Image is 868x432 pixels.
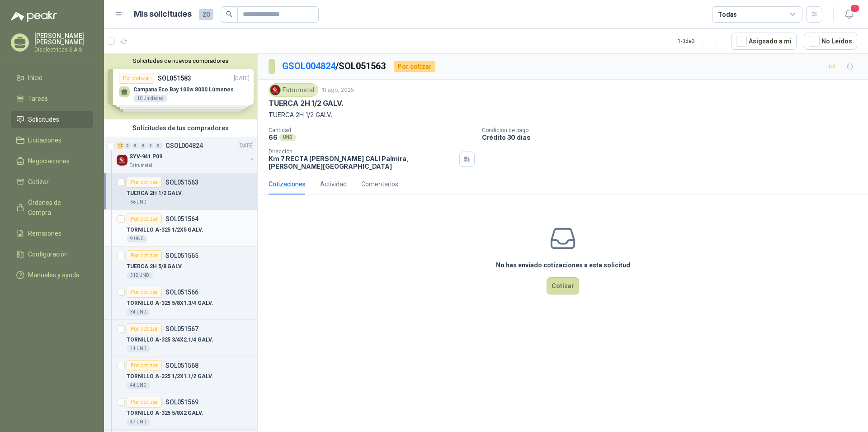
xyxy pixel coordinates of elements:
[11,11,57,22] img: Logo peakr
[11,173,93,190] a: Cotizar
[127,418,150,426] div: 47 UND
[11,69,93,86] a: Inicio
[28,270,80,280] span: Manuales y ayuda
[165,326,198,332] p: SOL051567
[282,61,335,71] a: GSOL004824
[482,133,864,141] p: Crédito 30 días
[28,94,48,104] span: Tareas
[11,90,93,107] a: Tareas
[28,73,42,83] span: Inicio
[104,283,257,320] a: Por cotizarSOL051566TORNILLO A-325 5/8X1.3/4 GALV.34 UND
[104,247,257,283] a: Por cotizarSOL051565TUERCA 2H 5/8 GALV.312 UND
[129,152,162,161] p: SYV-941 P09
[731,33,797,50] button: Asignado a mi
[124,142,131,149] div: 0
[482,127,864,133] p: Condición de pago
[104,320,257,356] a: Por cotizarSOL051567TORNILLO A-325 3/4X2.1/4 GALV.14 UND
[127,199,150,206] div: 66 UND
[269,127,475,133] p: Cantidad
[127,397,162,408] div: Por cotizar
[11,132,93,149] a: Licitaciones
[165,289,198,295] p: SOL051566
[11,194,93,221] a: Órdenes de Compra
[11,266,93,284] a: Manuales y ayuda
[127,382,150,389] div: 44 UND
[147,142,154,149] div: 0
[28,228,61,238] span: Remisiones
[165,252,198,259] p: SOL051565
[11,246,93,263] a: Configuración
[132,142,139,149] div: 0
[282,59,387,73] p: / SOL051563
[28,114,59,124] span: Solicitudes
[127,309,150,316] div: 34 UND
[108,57,254,64] button: Solicitudes de nuevos compradores
[127,372,213,381] p: TORNILLO A-325 1/2X1.1/2 GALV.
[104,119,257,137] div: Solicitudes de tus compradores
[361,179,398,189] div: Comentarios
[134,8,192,21] h1: Mis solicitudes
[127,336,213,344] p: TORNILLO A-325 3/4X2.1/4 GALV.
[269,148,456,155] p: Dirección
[322,86,354,95] p: 11 ago, 2025
[11,111,93,128] a: Solicitudes
[127,409,203,418] p: TORNILLO A-325 5/8X2 GALV.
[804,33,857,50] button: No Leídos
[11,152,93,170] a: Negociaciones
[127,272,153,279] div: 312 UND
[270,85,280,95] img: Company Logo
[34,47,93,52] p: Diselectricas S.A.S
[199,9,213,20] span: 20
[104,210,257,247] a: Por cotizarSOL051564TORNILLO A-325 1/2X5 GALV.9 UND
[155,142,162,149] div: 0
[127,360,162,371] div: Por cotizar
[226,11,232,17] span: search
[718,9,737,19] div: Todas
[117,142,123,149] div: 12
[127,287,162,298] div: Por cotizar
[127,214,162,224] div: Por cotizar
[11,225,93,242] a: Remisiones
[841,6,857,23] button: 1
[28,249,68,259] span: Configuración
[238,142,254,150] p: [DATE]
[320,179,347,189] div: Actividad
[28,198,85,218] span: Órdenes de Compra
[850,4,860,13] span: 1
[28,156,70,166] span: Negociaciones
[269,110,857,120] p: TUERCA 2H 1/2 GALV.
[127,177,162,188] div: Por cotizar
[165,362,198,369] p: SOL051568
[104,54,257,119] div: Solicitudes de nuevos compradoresPor cotizarSOL051583[DATE] Campana Eco Bay 100w 8000 Lúmenes10 U...
[28,177,49,187] span: Cotizar
[269,179,306,189] div: Cotizaciones
[279,134,296,141] div: UND
[269,155,456,170] p: Km 7 RECTA [PERSON_NAME] CALI Palmira , [PERSON_NAME][GEOGRAPHIC_DATA]
[127,262,183,271] p: TUERCA 2H 5/8 GALV.
[269,133,278,141] p: 66
[269,99,344,108] p: TUERCA 2H 1/2 GALV.
[117,155,127,166] img: Company Logo
[678,34,724,48] div: 1 - 3 de 3
[394,61,435,72] div: Por cotizar
[127,323,162,334] div: Por cotizar
[104,393,257,430] a: Por cotizarSOL051569TORNILLO A-325 5/8X2 GALV.47 UND
[165,399,198,405] p: SOL051569
[127,235,147,242] div: 9 UND
[28,135,61,145] span: Licitaciones
[165,142,203,149] p: GSOL004824
[140,142,146,149] div: 0
[165,179,198,185] p: SOL051563
[165,216,198,222] p: SOL051564
[127,250,162,261] div: Por cotizar
[104,356,257,393] a: Por cotizarSOL051568TORNILLO A-325 1/2X1.1/2 GALV.44 UND
[34,33,93,45] p: [PERSON_NAME] [PERSON_NAME]
[547,277,579,294] button: Cotizar
[104,173,257,210] a: Por cotizarSOL051563TUERCA 2H 1/2 GALV.66 UND
[127,299,213,308] p: TORNILLO A-325 5/8X1.3/4 GALV.
[496,260,630,270] h3: No has enviado cotizaciones a esta solicitud
[117,140,255,169] a: 12 0 0 0 0 0 GSOL004824[DATE] Company LogoSYV-941 P09Estrumetal
[269,83,318,97] div: Estrumetal
[127,226,203,234] p: TORNILLO A-325 1/2X5 GALV.
[127,189,183,198] p: TUERCA 2H 1/2 GALV.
